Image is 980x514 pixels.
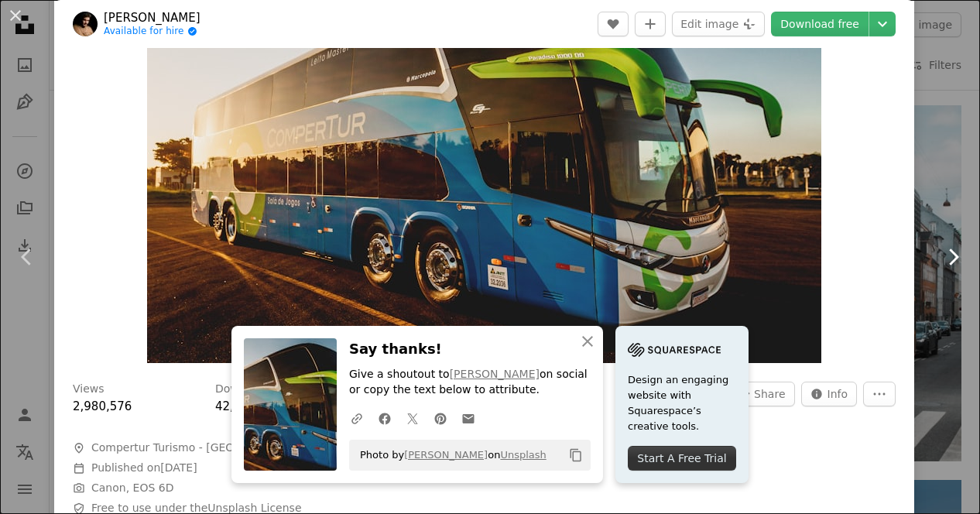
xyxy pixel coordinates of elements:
[215,399,256,413] span: 42,472
[73,382,105,397] h3: Views
[371,403,399,433] a: Share on Facebook
[160,461,197,474] time: October 3, 2019 at 8:07:34 PM GMT+2
[91,461,197,474] span: Published on
[104,10,200,26] a: [PERSON_NAME]
[91,440,537,456] span: Compertur Turismo - [GEOGRAPHIC_DATA][PERSON_NAME], [GEOGRAPHIC_DATA] - [GEOGRAPHIC_DATA], [GEOGR...
[73,12,98,36] img: Go to Jonathan Borba's profile
[215,382,275,397] h3: Downloads
[427,403,454,433] a: Share on Pinterest
[754,382,785,406] span: Share
[73,399,132,413] span: 2,980,576
[672,12,765,36] button: Edit image
[635,12,666,36] button: Add to Collection
[349,367,591,398] p: Give a shoutout to on social or copy the text below to attribute.
[450,368,540,380] a: [PERSON_NAME]
[801,382,858,406] button: Stats about this image
[615,326,749,483] a: Design an engaging website with Squarespace’s creative tools.Start A Free Trial
[926,183,980,331] a: Next
[104,26,200,38] a: Available for hire
[404,449,488,461] a: [PERSON_NAME]
[91,481,173,496] button: Canon, EOS 6D
[598,12,629,36] button: Like
[863,382,896,406] button: More Actions
[828,382,848,406] span: Info
[500,449,546,461] a: Unsplash
[563,442,589,468] button: Copy to clipboard
[628,372,736,434] span: Design an engaging website with Squarespace’s creative tools.
[349,338,591,361] h3: Say thanks!
[869,12,896,36] button: Choose download size
[628,338,721,362] img: file-1705255347840-230a6ab5bca9image
[207,502,301,514] a: Unsplash License
[771,12,869,36] a: Download free
[352,443,547,468] span: Photo by on
[728,382,794,406] button: Share this image
[628,446,736,471] div: Start A Free Trial
[399,403,427,433] a: Share on Twitter
[454,403,482,433] a: Share over email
